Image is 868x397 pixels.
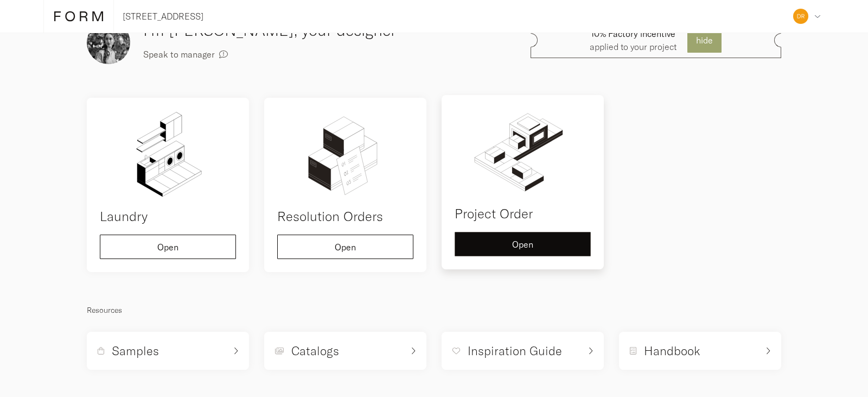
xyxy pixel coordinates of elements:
h4: Project Order [455,204,591,223]
p: applied to your project [590,27,676,53]
span: 10% Factory incentive [590,27,676,40]
p: Resources [87,304,781,317]
h4: Laundry [100,206,236,226]
p: [STREET_ADDRESS] [123,10,203,23]
button: Open [455,232,591,256]
span: Open [157,243,178,251]
span: hide [696,36,713,45]
button: Open [100,235,236,259]
img: remedial-order.svg [277,111,413,198]
h5: Handbook [644,343,700,359]
img: IMG_6973.JPG [87,21,130,64]
h5: Inspiration Guide [468,343,562,359]
span: Open [335,243,356,251]
span: Speak to manager [143,50,215,59]
img: 5062338b668f881b01d9f394a349f0cc [793,9,808,24]
button: Speak to manager [143,42,228,66]
button: Open [277,235,413,259]
img: order.svg [455,108,591,195]
img: laundry-room.svg [100,111,236,198]
h4: Resolution Orders [277,206,413,226]
span: Open [512,240,533,249]
h5: Samples [112,343,159,359]
h5: Catalogs [291,343,339,359]
button: hide [687,28,722,53]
